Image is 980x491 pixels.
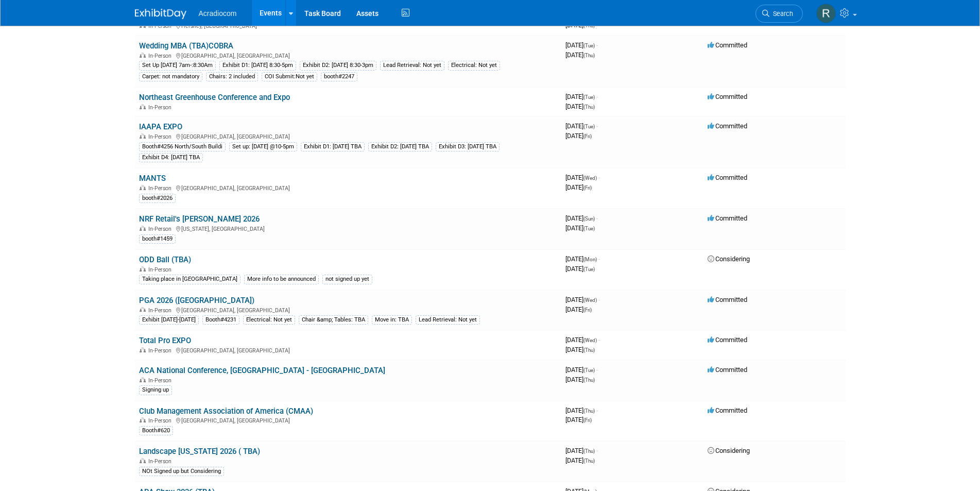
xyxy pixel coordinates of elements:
span: - [598,174,600,181]
div: booth#2247 [321,72,357,81]
img: In-Person Event [140,347,146,352]
div: Exhibit D2: [DATE] 8:30-3pm [300,61,376,70]
span: (Thu) [583,377,595,383]
span: Committed [708,122,747,130]
span: [DATE] [565,224,595,232]
div: Electrical: Not yet [243,315,295,325]
span: [DATE] [565,41,598,49]
span: [DATE] [565,122,598,130]
a: Northeast Greenhouse Conference and Expo [139,93,290,102]
div: [GEOGRAPHIC_DATA], [GEOGRAPHIC_DATA] [139,416,557,424]
span: [DATE] [565,255,600,263]
span: In-Person [148,266,175,273]
span: In-Person [148,226,175,232]
span: (Mon) [583,257,597,262]
span: (Fri) [583,417,592,423]
div: Taking place in [GEOGRAPHIC_DATA] [139,275,240,284]
div: NOt Signed up but Considering [139,467,224,476]
img: In-Person Event [140,417,146,422]
img: In-Person Event [140,266,146,272]
span: - [598,296,600,303]
a: MANTS [139,174,166,183]
div: Chairs: 2 included [206,72,258,81]
img: In-Person Event [140,133,146,139]
img: Ronald Tralle [816,4,836,23]
span: [DATE] [565,407,598,414]
span: - [596,122,598,130]
span: (Wed) [583,175,597,181]
span: (Tue) [583,367,595,373]
div: Exhibit D1: [DATE] 8:30-5pm [219,61,296,70]
a: IAAPA EXPO [139,122,182,131]
span: Acradiocom [199,9,237,18]
span: (Wed) [583,337,597,343]
span: In-Person [148,377,175,384]
a: Search [755,5,803,23]
span: [DATE] [565,346,595,353]
span: - [596,214,598,222]
span: Committed [708,296,747,303]
div: Booth#4256 North/South Buildi [139,142,226,151]
a: ODD Ball (TBA) [139,255,191,264]
span: [DATE] [565,183,592,191]
div: [GEOGRAPHIC_DATA], [GEOGRAPHIC_DATA] [139,306,557,314]
span: [DATE] [565,51,595,59]
span: In-Person [148,417,175,424]
div: booth#1459 [139,234,176,244]
a: ACA National Conference, [GEOGRAPHIC_DATA] - [GEOGRAPHIC_DATA] [139,366,385,375]
span: (Fri) [583,133,592,139]
div: [GEOGRAPHIC_DATA], [GEOGRAPHIC_DATA] [139,346,557,354]
div: Exhibit D3: [DATE] TBA [436,142,500,151]
div: Exhibit [DATE]-[DATE] [139,315,199,325]
div: More info to be announced [244,275,319,284]
div: Electrical: Not yet [448,61,500,70]
img: In-Person Event [140,104,146,109]
img: In-Person Event [140,307,146,312]
div: Set Up [DATE] 7am-:8:30Am [139,61,216,70]
span: In-Person [148,185,175,192]
div: booth#2026 [139,194,176,203]
img: In-Person Event [140,226,146,231]
span: [DATE] [565,93,598,100]
div: Move in: TBA [372,315,412,325]
span: [DATE] [565,456,595,464]
div: Lead Retrieval: Not yet [416,315,480,325]
div: COI Submit:Not yet [262,72,317,81]
span: In-Person [148,133,175,140]
div: not signed up yet [322,275,372,284]
span: [DATE] [565,103,595,110]
span: - [596,93,598,100]
span: (Tue) [583,94,595,100]
div: [GEOGRAPHIC_DATA], [GEOGRAPHIC_DATA] [139,132,557,140]
span: Considering [708,255,750,263]
span: Committed [708,41,747,49]
div: Signing up [139,385,172,395]
span: In-Person [148,53,175,59]
span: Committed [708,407,747,414]
span: - [596,407,598,414]
div: Exhibit D2: [DATE] TBA [368,142,432,151]
img: In-Person Event [140,53,146,58]
span: Committed [708,214,747,222]
img: In-Person Event [140,185,146,190]
span: Committed [708,336,747,344]
span: [DATE] [565,296,600,303]
div: Chair &amp; Tables: TBA [299,315,368,325]
span: Considering [708,447,750,454]
span: (Tue) [583,124,595,129]
div: Exhibit D1: [DATE] TBA [301,142,365,151]
span: [DATE] [565,376,595,383]
span: - [598,336,600,344]
div: Carpet: not mandatory [139,72,202,81]
span: In-Person [148,458,175,465]
span: [DATE] [565,174,600,181]
span: [DATE] [565,366,598,374]
span: - [596,366,598,374]
span: (Thu) [583,458,595,464]
span: (Thu) [583,448,595,454]
span: (Thu) [583,53,595,58]
a: Total Pro EXPO [139,336,191,345]
div: Booth#620 [139,426,173,435]
span: In-Person [148,347,175,354]
span: (Thu) [583,104,595,110]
